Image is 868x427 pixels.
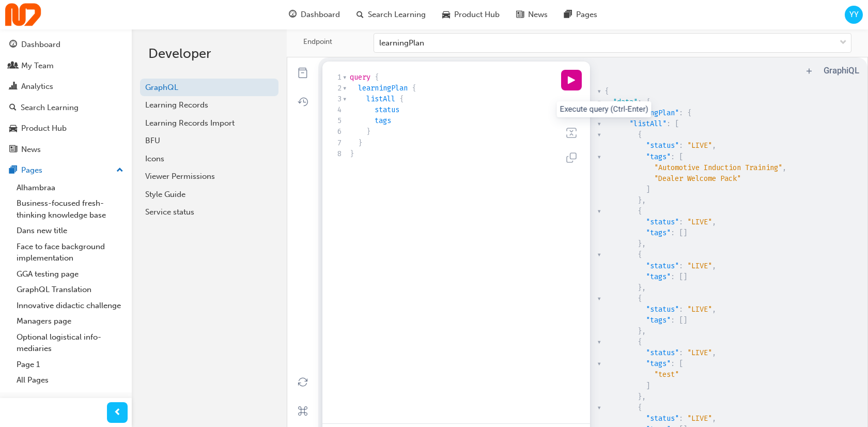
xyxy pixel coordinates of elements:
[687,348,712,358] span: "LIVE"
[331,94,342,104] div: 3
[576,9,597,21] span: Pages
[12,180,128,196] a: Alhambraa
[291,371,314,393] button: Re-fetch GraphQL schema
[21,102,79,114] div: Search Learning
[638,392,646,402] span: },
[145,206,273,218] div: Service status
[454,9,500,21] span: Product Hub
[350,72,370,82] span: query
[21,123,67,134] div: Product Hub
[654,163,782,173] span: "Automotive Induction Training"
[9,166,17,175] span: pages-icon
[12,298,128,314] a: Innovative didactic challenge
[281,4,348,25] a: guage-iconDashboard
[712,261,716,271] span: ,
[638,250,642,260] span: {
[671,359,675,369] span: :
[638,283,646,293] span: },
[782,163,786,173] span: ,
[646,185,650,194] span: ]
[12,313,128,329] a: Managers page
[145,135,273,147] div: BFU
[561,70,582,415] div: Editor Commands
[291,62,314,84] button: Show Documentation Explorer
[561,123,582,143] button: Merge fragments into query (Shift-Ctrl-M)
[712,414,716,423] span: ,
[638,195,646,205] span: },
[679,141,683,150] span: :
[21,81,53,93] div: Analytics
[331,148,342,159] div: 8
[712,304,716,314] span: ,
[679,261,683,271] span: :
[12,357,128,373] a: Page 1
[145,153,273,165] div: Icons
[9,40,17,50] span: guage-icon
[442,8,450,21] span: car-icon
[140,150,278,168] a: Icons
[12,223,128,239] a: Dans new title
[712,348,716,358] span: ,
[613,97,638,107] span: "data"
[12,239,128,266] a: Face to face background implementation
[824,65,859,75] a: GraphiQL
[654,174,741,184] span: "Dealer Welcome Pack"
[846,65,848,75] em: i
[145,99,273,111] div: Learning Records
[291,90,314,113] button: Show History
[148,45,270,62] h2: Developer
[21,60,54,72] div: My Team
[605,86,609,96] span: {
[375,105,399,115] span: status
[556,4,606,25] a: pages-iconPages
[849,9,859,21] span: YY
[331,126,342,137] div: 6
[21,144,41,156] div: News
[671,152,675,162] span: :
[679,217,683,227] span: :
[638,206,642,216] span: {
[646,315,671,325] span: "tags"
[331,138,342,148] div: 7
[679,304,683,314] span: :
[399,94,404,104] span: {
[21,164,42,176] div: Pages
[654,370,679,379] span: "test"
[5,3,41,26] img: Trak
[366,94,395,104] span: listAll
[434,4,508,25] a: car-iconProduct Hub
[348,4,434,25] a: search-iconSearch Learning
[140,114,278,132] a: Learning Records Import
[638,294,642,303] span: {
[114,406,121,419] span: prev-icon
[638,130,642,140] span: {
[375,116,391,126] span: tags
[4,119,128,138] a: Product Hub
[9,62,17,71] span: people-icon
[679,414,683,423] span: :
[375,72,379,82] span: {
[646,217,679,227] span: "status"
[646,381,650,391] span: ]
[4,33,128,161] button: DashboardMy TeamAnalyticsSearch LearningProduct HubNews
[318,65,331,77] ul: Select active operation
[687,414,712,423] span: "LIVE"
[331,115,342,126] div: 5
[12,266,128,282] a: GGA testing page
[679,272,687,282] span: []
[646,152,671,162] span: "tags"
[646,261,679,271] span: "status"
[528,9,548,21] span: News
[322,62,590,424] section: Query Editor
[675,119,679,129] span: [
[679,359,683,369] span: [
[667,119,671,129] span: :
[9,103,17,113] span: search-icon
[140,96,278,114] a: Learning Records
[289,8,297,21] span: guage-icon
[368,9,426,21] span: Search Learning
[331,72,342,83] div: 1
[638,337,642,347] span: {
[140,167,278,186] a: Viewer Permissions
